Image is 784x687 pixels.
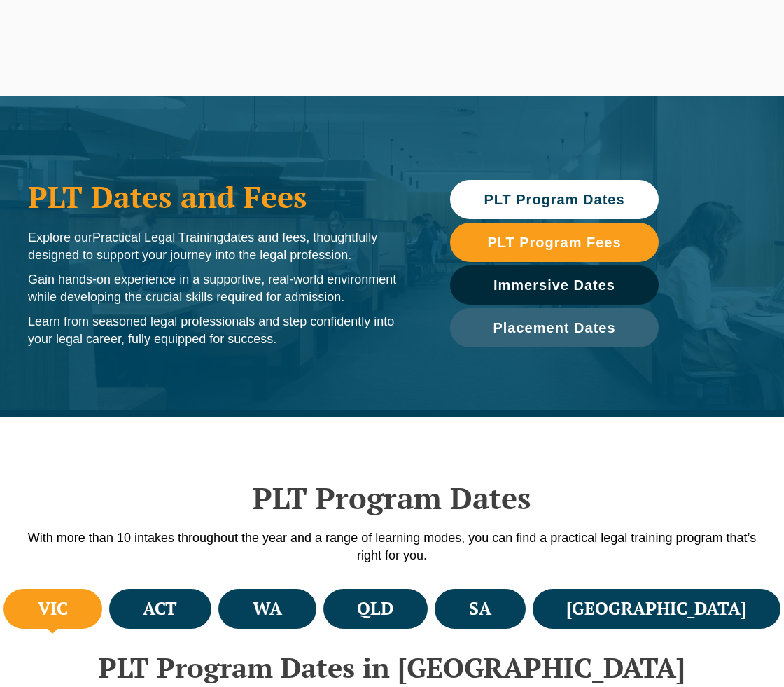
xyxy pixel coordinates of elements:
span: PLT Program Fees [487,235,621,249]
p: With more than 10 intakes throughout the year and a range of learning modes, you can find a pract... [14,529,770,564]
h4: ACT [143,597,177,620]
p: Explore our dates and fees, thoughtfully designed to support your journey into the legal profession. [28,229,422,264]
a: PLT Program Dates [450,180,659,219]
h4: WA [253,597,282,620]
a: Immersive Dates [450,265,659,305]
h4: SA [469,597,491,620]
p: Gain hands-on experience in a supportive, real-world environment while developing the crucial ski... [28,271,422,306]
p: Learn from seasoned legal professionals and step confidently into your legal career, fully equipp... [28,313,422,348]
h4: [GEOGRAPHIC_DATA] [566,597,746,620]
a: Placement Dates [450,308,659,347]
h4: QLD [357,597,393,620]
span: Practical Legal Training [92,230,223,244]
h2: PLT Program Dates [14,480,770,515]
a: PLT Program Fees [450,223,659,262]
span: Placement Dates [493,321,615,335]
h1: PLT Dates and Fees [28,179,422,214]
span: Immersive Dates [493,278,615,292]
span: PLT Program Dates [484,193,624,207]
h4: VIC [38,597,68,620]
